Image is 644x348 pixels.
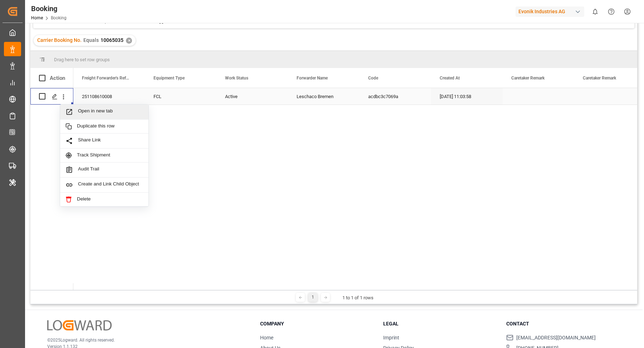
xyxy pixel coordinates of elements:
[30,88,73,105] div: Press SPACE to select this row.
[383,320,497,328] h3: Legal
[216,88,288,105] div: Active
[342,294,374,301] div: 1 to 1 of 1 rows
[587,4,603,20] button: show 0 new notifications
[297,76,328,81] span: Forwarder Name
[37,37,82,43] span: Carrier Booking No.
[50,75,65,81] div: Action
[583,76,616,81] span: Caretaker Remark
[431,88,503,105] div: [DATE] 11:03:58
[153,76,185,81] span: Equipment Type
[47,337,242,343] p: © 2025 Logward. All rights reserved.
[603,4,619,20] button: Help Center
[101,37,123,43] span: 10065035
[368,76,378,81] span: Code
[82,76,130,81] span: Freight Forwarder's Reference No.
[516,334,596,342] span: [EMAIL_ADDRESS][DOMAIN_NAME]
[54,57,110,62] span: Drag here to set row groups
[260,320,374,328] h3: Company
[516,5,587,18] button: Evonik Industries AG
[31,15,43,20] a: Home
[383,335,399,340] a: Imprint
[145,88,216,105] div: FCL
[308,293,317,302] div: 1
[83,37,99,43] span: Equals
[31,3,67,14] div: Booking
[516,6,584,17] div: Evonik Industries AG
[260,335,273,340] a: Home
[360,88,431,105] div: acdbc3c7069a
[506,320,620,328] h3: Contact
[225,76,248,81] span: Work Status
[47,320,112,330] img: Logward Logo
[288,88,360,105] div: Leschaco Bremen
[73,88,145,105] div: 251108610008
[440,76,460,81] span: Created At
[511,76,545,81] span: Caretaker Remark
[126,38,132,44] div: ✕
